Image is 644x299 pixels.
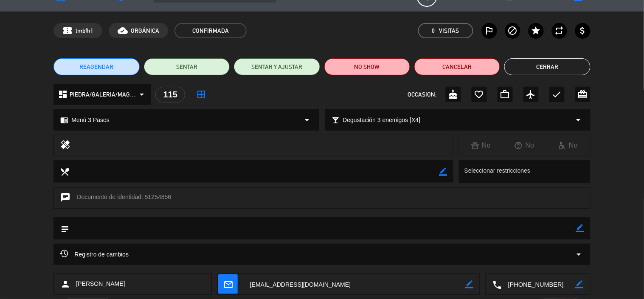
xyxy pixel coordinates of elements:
i: favorite_border [474,89,484,100]
i: block [508,26,518,36]
i: border_color [439,168,447,176]
i: arrow_drop_down [574,249,584,259]
span: Degustación 3 enemigos [X4] [343,115,421,125]
button: SENTAR [144,58,230,75]
i: subject [60,224,69,233]
button: NO SHOW [324,58,410,75]
i: arrow_drop_down [302,115,312,125]
i: star [531,26,541,36]
em: Visitas [439,26,459,36]
i: mail_outline [223,279,233,289]
i: outlined_flag [484,26,495,36]
i: card_giftcard [578,89,588,100]
i: border_all [196,89,206,100]
span: Registro de cambios [60,249,129,259]
i: attach_money [578,26,588,36]
div: No [503,140,546,151]
i: local_dining [60,167,69,176]
i: person [60,279,70,289]
i: border_color [576,280,584,288]
div: 115 [155,87,185,103]
span: ORGÁNICA [131,26,159,36]
div: No [459,140,503,151]
button: Cancelar [414,58,500,75]
i: repeat [554,26,565,36]
i: local_bar [332,116,340,124]
i: border_color [576,224,584,232]
i: chat [60,192,70,204]
i: work_outline [500,89,510,100]
i: check [552,89,562,100]
span: lmbfh1 [76,26,93,36]
i: healing [60,140,70,151]
span: 0 [432,26,435,36]
i: airplanemode_active [526,89,536,100]
i: dashboard [58,89,68,100]
span: OCCASION: [408,90,437,100]
i: arrow_drop_down [137,89,147,100]
div: Documento de identidad: 51254856 [53,188,590,209]
i: arrow_drop_down [574,115,584,125]
div: No [546,140,590,151]
span: PIEDRA/GALERIA/MAGNUM [70,90,137,100]
span: Menú 3 Pasos [71,115,110,125]
i: cake [448,89,458,100]
button: SENTAR Y AJUSTAR [234,58,320,75]
span: confirmation_number [62,26,73,36]
span: CONFIRMADA [174,23,247,38]
span: REAGENDAR [80,63,114,71]
span: [PERSON_NAME] [76,279,125,289]
i: border_color [465,280,473,288]
i: cloud_done [118,26,128,36]
i: local_phone [492,280,502,289]
button: REAGENDAR [53,58,139,75]
i: chrome_reader_mode [60,116,68,124]
button: Cerrar [504,58,590,75]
